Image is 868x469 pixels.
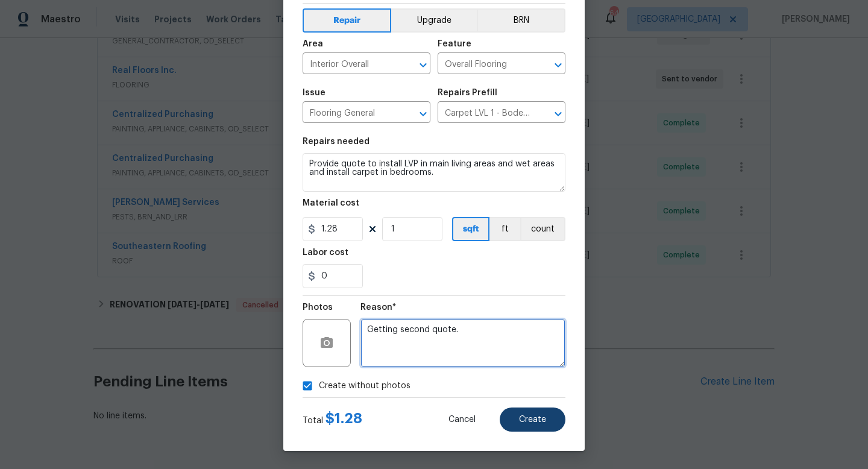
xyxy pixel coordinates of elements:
h5: Photos [303,303,333,312]
textarea: Getting second quote. [360,319,565,367]
button: count [520,217,565,241]
button: Open [415,105,432,122]
span: Create without photos [319,380,410,392]
button: Open [415,57,432,74]
span: Cancel [448,415,476,424]
h5: Repairs Prefill [438,89,497,97]
div: Total [303,412,362,427]
h5: Feature [438,40,471,48]
button: sqft [452,217,489,241]
textarea: Provide quote to install LVP in main living areas and wet areas and install carpet in bedrooms. [303,153,565,192]
button: Open [550,57,567,74]
h5: Area [303,40,323,48]
button: Cancel [429,408,495,432]
h5: Issue [303,89,325,97]
button: Open [550,105,567,122]
span: $ 1.28 [325,411,362,426]
span: Create [519,415,546,424]
button: Create [500,408,565,432]
h5: Material cost [303,199,359,207]
button: Repair [303,8,391,33]
h5: Labor cost [303,248,348,257]
button: Upgrade [391,8,477,33]
button: BRN [477,8,565,33]
button: ft [489,217,520,241]
h5: Repairs needed [303,137,370,146]
h5: Reason* [360,303,396,312]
